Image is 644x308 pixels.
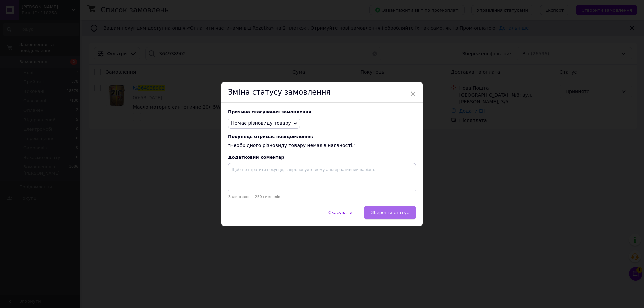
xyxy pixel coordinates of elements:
[228,109,416,114] div: Причина скасування замовлення
[228,134,416,139] span: Покупець отримає повідомлення:
[231,120,291,126] span: Немає різновиду товару
[228,155,416,160] div: Додатковий коментар
[364,206,416,219] button: Зберегти статус
[228,195,416,199] p: Залишилось: 250 символів
[321,206,359,219] button: Скасувати
[221,82,423,103] div: Зміна статусу замовлення
[410,88,416,100] span: ×
[228,134,416,149] div: "Необхідного різновиду товару немає в наявності."
[371,210,409,215] span: Зберегти статус
[328,210,352,215] span: Скасувати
